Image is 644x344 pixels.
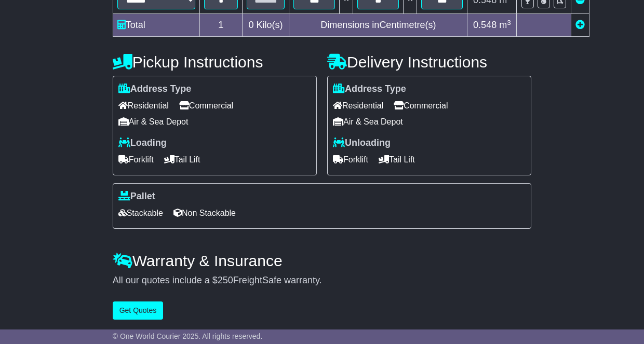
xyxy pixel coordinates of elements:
span: Commercial [179,98,233,114]
td: Total [113,14,199,37]
td: Dimensions in Centimetre(s) [289,14,467,37]
span: 0.548 [473,20,497,30]
h4: Warranty & Insurance [113,252,532,269]
span: Residential [333,98,383,114]
span: Stackable [118,205,163,221]
sup: 3 [507,19,511,26]
td: Kilo(s) [242,14,289,37]
span: Forklift [118,152,154,168]
a: Add new item [575,20,585,30]
span: Air & Sea Depot [118,114,189,130]
span: 0 [249,20,254,30]
span: Forklift [333,152,368,168]
label: Pallet [118,191,155,202]
span: Air & Sea Depot [333,114,403,130]
label: Address Type [333,84,406,95]
div: All our quotes include a $ FreightSafe warranty. [113,275,532,286]
span: 250 [218,275,233,285]
h4: Delivery Instructions [327,53,531,71]
span: Tail Lift [164,152,200,168]
span: © One World Courier 2025. All rights reserved. [113,332,263,340]
td: 1 [199,14,242,37]
label: Unloading [333,137,391,149]
label: Address Type [118,84,192,95]
button: Get Quotes [113,301,164,320]
span: Commercial [394,98,448,114]
label: Loading [118,137,167,149]
span: m [499,20,511,30]
span: Non Stackable [173,205,236,221]
span: Tail Lift [379,152,415,168]
h4: Pickup Instructions [113,53,317,71]
span: Residential [118,98,169,114]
